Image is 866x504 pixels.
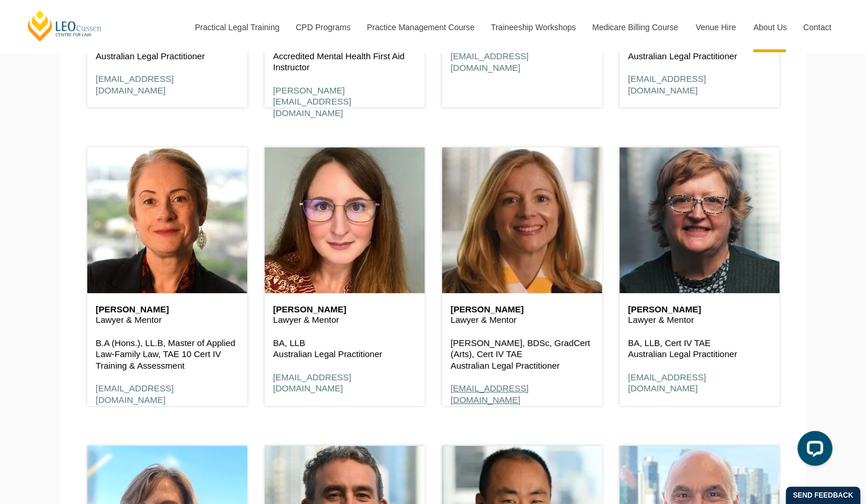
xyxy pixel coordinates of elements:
[358,2,482,52] a: Practice Management Course
[482,2,583,52] a: Traineeship Workshops
[451,337,593,372] p: [PERSON_NAME], BDSc, GradCert (Arts), Cert IV TAE Australian Legal Practitioner
[794,2,840,52] a: Contact
[583,2,687,52] a: Medicare Billing Course
[96,314,238,326] p: Lawyer & Mentor
[451,383,529,405] a: [EMAIL_ADDRESS][DOMAIN_NAME]
[788,426,837,475] iframe: LiveChat chat widget
[451,305,593,315] h6: [PERSON_NAME]
[96,337,238,372] p: B.A (Hons.), LL.B, Master of Applied Law-Family Law, TAE 10 Cert IV Training & Assessment
[628,314,771,326] p: Lawyer & Mentor
[451,314,593,326] p: Lawyer & Mentor
[273,305,416,315] h6: [PERSON_NAME]
[96,74,174,95] a: [EMAIL_ADDRESS][DOMAIN_NAME]
[273,85,351,118] a: [PERSON_NAME][EMAIL_ADDRESS][DOMAIN_NAME]
[273,372,351,394] a: [EMAIL_ADDRESS][DOMAIN_NAME]
[273,337,416,360] p: BA, LLB Australian Legal Practitioner
[628,372,706,394] a: [EMAIL_ADDRESS][DOMAIN_NAME]
[273,314,416,326] p: Lawyer & Mentor
[628,74,706,95] a: [EMAIL_ADDRESS][DOMAIN_NAME]
[628,305,771,315] h6: [PERSON_NAME]
[687,2,744,52] a: Venue Hire
[26,9,104,42] a: [PERSON_NAME] Centre for Law
[186,2,287,52] a: Practical Legal Training
[287,2,358,52] a: CPD Programs
[96,305,238,315] h6: [PERSON_NAME]
[744,2,794,52] a: About Us
[628,337,771,360] p: BA, LLB, Cert IV TAE Australian Legal Practitioner
[451,51,529,73] a: [EMAIL_ADDRESS][DOMAIN_NAME]
[96,383,174,405] a: [EMAIL_ADDRESS][DOMAIN_NAME]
